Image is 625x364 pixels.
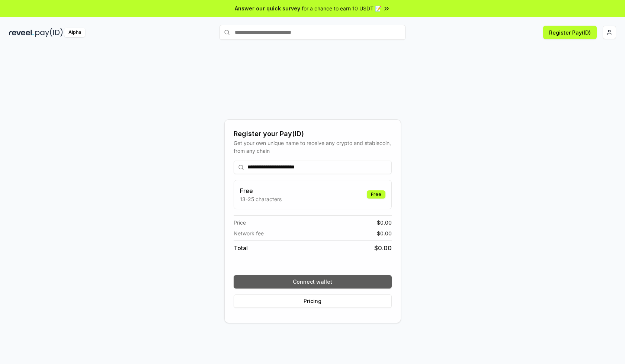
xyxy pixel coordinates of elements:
h3: Free [240,186,282,195]
p: 13-25 characters [240,195,282,203]
div: Alpha [64,28,85,37]
img: reveel_dark [9,28,34,37]
span: Network fee [234,229,264,237]
span: $ 0.00 [377,229,392,237]
button: Connect wallet [234,275,392,289]
span: for a chance to earn 10 USDT 📝 [302,4,381,12]
span: $ 0.00 [377,219,392,226]
img: pay_id [35,28,63,37]
button: Register Pay(ID) [543,26,597,39]
span: Answer our quick survey [235,4,300,12]
div: Get your own unique name to receive any crypto and stablecoin, from any chain [234,139,392,155]
div: Register your Pay(ID) [234,129,392,139]
span: Total [234,244,248,252]
span: Price [234,219,246,226]
button: Pricing [234,294,392,308]
div: Free [367,190,385,199]
span: $ 0.00 [374,244,392,252]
